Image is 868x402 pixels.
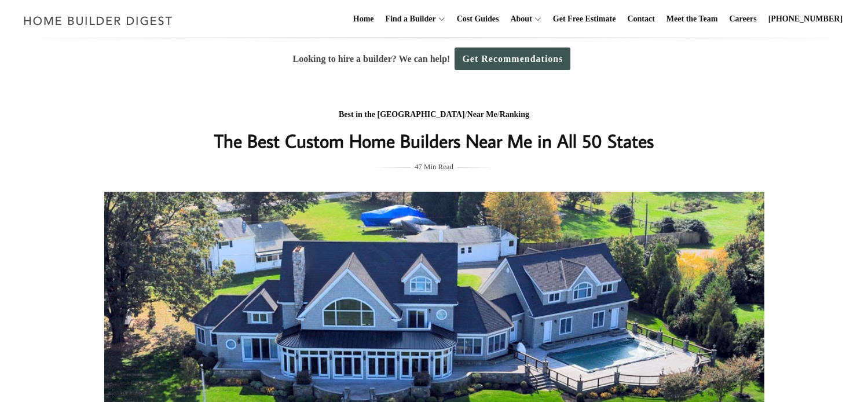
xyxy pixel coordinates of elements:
a: [PHONE_NUMBER] [764,1,847,38]
img: Home Builder Digest [19,9,178,32]
a: Get Free Estimate [548,1,621,38]
a: Best in the [GEOGRAPHIC_DATA] [339,110,465,119]
a: Find a Builder [381,1,436,38]
a: Meet the Team [662,1,723,38]
a: Contact [622,1,659,38]
a: Ranking [500,110,529,119]
a: Home [349,1,379,38]
div: / / [203,108,665,122]
a: Careers [725,1,761,38]
a: Near Me [467,110,497,119]
a: About [506,1,532,38]
a: Get Recommendations [455,47,570,70]
h1: The Best Custom Home Builders Near Me in All 50 States [203,127,665,155]
span: 47 Min Read [415,160,453,173]
a: Cost Guides [452,1,504,38]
